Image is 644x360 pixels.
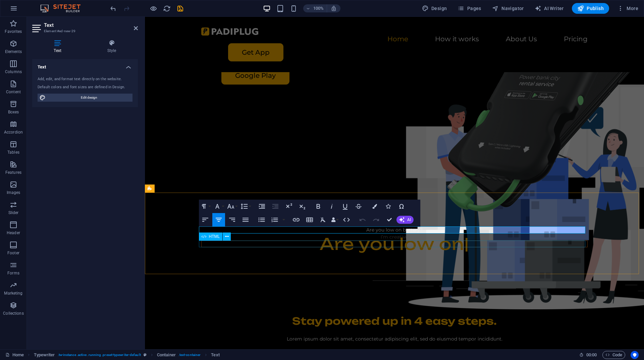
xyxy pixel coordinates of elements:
p: Are you low on battery? [56,210,443,217]
button: AI [396,216,414,224]
p: Are you low on [57,224,442,230]
button: Insert Table [303,213,316,226]
button: Ordered List [281,213,286,226]
button: Unordered List [255,213,268,226]
i: Save (Ctrl+S) [176,5,184,12]
p: Content [6,89,21,95]
div: Design (Ctrl+Alt+Y) [419,3,450,14]
h4: Text [32,40,86,54]
button: Usercentrics [631,351,639,359]
p: Features [5,170,21,175]
button: Strikethrough [352,200,365,213]
span: : [591,352,592,357]
p: Boxes [8,109,19,115]
p: Header [7,230,20,236]
h3: Element #ed-new-29 [44,28,124,34]
button: Bold (Ctrl+B) [312,200,325,213]
button: Underline (Ctrl+U) [339,200,352,213]
button: Redo (Ctrl+Shift+Z) [370,213,382,226]
p: Footer [7,250,19,256]
div: Add, edit, and format text directly on the website. [38,76,132,82]
button: Superscript [282,200,295,213]
i: On resize automatically adjust zoom level to fit chosen device. [331,5,337,11]
button: Design [419,3,450,14]
button: Italic (Ctrl+I) [325,200,338,213]
span: Code [605,351,622,359]
span: . tw-instance .active .running .preset-typewriter-default [58,351,141,359]
button: 100% [303,4,327,12]
button: Insert Link [290,213,303,226]
button: Align Center [212,213,225,226]
button: Align Justify [239,213,252,226]
button: undo [109,4,117,12]
button: Paragraph Format [199,200,212,213]
button: Clear Formatting [317,213,329,226]
button: AI Writer [532,3,567,14]
span: AI [407,218,411,222]
span: Click to select. Double-click to edit [34,351,55,359]
button: Confirm (Ctrl+⏎) [383,213,396,226]
span: AI Writer [535,5,564,12]
button: Line Height [239,200,252,213]
span: Design [422,5,447,12]
span: HTML [209,235,220,239]
h4: Text [32,59,138,71]
span: Edit design [48,94,130,102]
button: save [176,4,184,12]
button: Colors [368,200,381,213]
button: Font Family [212,200,225,213]
span: Publish [577,5,604,12]
button: Publish [572,3,609,14]
p: Slider [8,210,19,215]
span: . text-container [178,351,201,359]
button: Ordered List [268,213,281,226]
i: Reload page [163,5,171,12]
i: Undo: Change text (Ctrl+Z) [109,5,117,12]
div: Default colors and font sizes are defined in Design. [38,85,132,90]
button: Increase Indent [256,200,268,213]
button: Click here to leave preview mode and continue editing [149,4,157,12]
p: Images [7,190,20,195]
p: Favorites [5,29,22,34]
span: 00 00 [586,351,597,359]
button: Align Right [226,213,238,226]
p: Tables [7,150,19,155]
p: Forms [7,270,19,276]
img: Editor Logo [39,4,89,12]
span: Click to select. Double-click to edit [211,351,219,359]
button: Icons [382,200,394,213]
h2: Text [44,22,138,28]
i: This element is a customizable preset [144,353,147,357]
h4: Style [86,40,138,54]
button: Navigator [489,3,527,14]
h6: Session time [579,351,597,359]
p: Elements [5,49,22,54]
button: Pages [455,3,484,14]
button: Align Left [199,213,212,226]
button: Data Bindings [330,213,339,226]
p: Collections [3,311,23,316]
button: Special Characters [395,200,408,213]
span: Click to select. Double-click to edit [157,351,176,359]
h6: 100% [313,4,324,12]
button: Subscript [296,200,309,213]
a: Click to cancel selection. Double-click to open Pages [5,351,24,359]
button: More [614,3,641,14]
span: Pages [458,5,481,12]
span: Navigator [492,5,524,12]
p: Columns [5,69,22,74]
nav: breadcrumb [34,351,220,359]
p: Accordion [4,130,23,135]
button: HTML [340,213,353,226]
span: More [617,5,638,12]
p: Marketing [4,291,22,296]
button: Decrease Indent [269,200,282,213]
button: reload [163,4,171,12]
button: Font Size [226,200,238,213]
button: Undo (Ctrl+Z) [356,213,369,226]
button: Edit design [38,94,132,102]
button: Code [602,351,625,359]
